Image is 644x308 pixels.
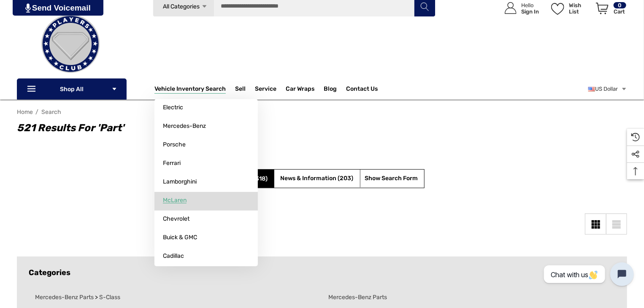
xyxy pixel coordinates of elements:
[17,78,127,100] p: Shop All
[631,133,640,141] svg: Recently Viewed
[35,294,94,301] span: Mercedes-Benz Parts
[163,122,206,130] span: Mercedes-Benz
[163,141,186,149] span: Porsche
[163,3,200,10] span: All Categories
[41,108,61,116] a: Search
[163,104,183,111] span: Electric
[29,289,322,306] li: >
[614,2,626,8] p: 0
[606,213,627,235] a: List View
[17,120,619,135] h1: 521 results for 'part'
[255,85,276,95] a: Service
[163,252,184,260] span: Cadillac
[235,85,246,95] span: Sell
[201,3,208,10] svg: Icon Arrow Down
[614,8,626,15] p: Cart
[328,294,387,301] a: Mercedes-Benz Parts
[281,175,354,182] span: News & Information (203)
[25,3,31,13] img: PjwhLS0gR2VuZXJhdG9yOiBHcmF2aXQuaW8gLS0+PHN2ZyB4bWxucz0iaHR0cDovL3d3dy53My5vcmcvMjAwMC9zdmciIHhtb...
[588,81,627,97] a: USD
[163,234,197,241] span: Buick & GMC
[17,108,33,116] a: Home
[324,85,337,95] a: Blog
[521,8,539,15] p: Sign In
[163,215,189,223] span: Chevrolet
[521,2,539,8] p: Hello
[585,213,606,235] a: Grid View
[163,178,197,186] span: Lamborghini
[596,3,609,14] svg: Review Your Cart
[98,294,120,301] a: S-Class
[505,2,517,14] svg: Icon User Account
[17,105,627,119] nav: Breadcrumb
[35,294,95,301] a: Mercedes-Benz Parts
[631,150,640,159] svg: Social Media
[346,85,378,95] a: Contact Us
[569,2,591,15] p: Wish List
[28,2,113,86] img: Players Club | Cars For Sale
[29,268,615,278] h5: Categories
[163,197,187,204] span: McLaren
[551,3,564,15] svg: Wish List
[163,159,181,167] span: Ferrari
[627,167,644,176] svg: Top
[286,85,314,95] span: Car Wraps
[286,81,324,97] a: Car Wraps
[235,81,255,97] a: Sell
[365,173,418,184] span: Show Search Form
[99,294,120,301] span: S-Class
[111,86,117,92] svg: Icon Arrow Down
[365,173,418,184] a: Hide Search Form
[26,84,39,94] svg: Icon Line
[154,85,226,95] a: Vehicle Inventory Search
